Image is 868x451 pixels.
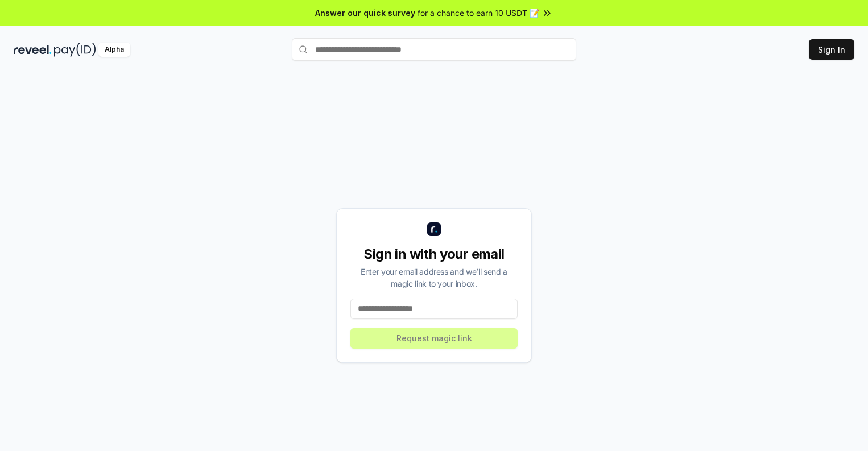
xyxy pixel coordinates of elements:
[350,245,518,263] div: Sign in with your email
[14,43,52,57] img: reveel_dark
[350,266,518,289] div: Enter your email address and we’ll send a magic link to your inbox.
[98,43,130,57] div: Alpha
[418,7,539,19] span: for a chance to earn 10 USDT 📝
[315,7,415,19] span: Answer our quick survey
[427,222,441,236] img: logo_small
[54,43,96,57] img: pay_id
[809,39,854,60] button: Sign In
